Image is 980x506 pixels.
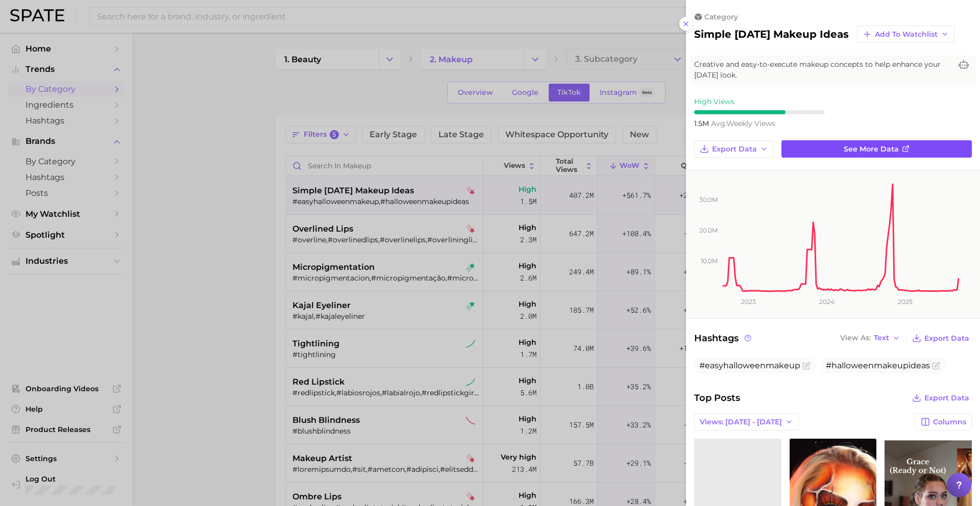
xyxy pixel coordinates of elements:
span: Add to Watchlist [875,30,938,39]
button: Add to Watchlist [857,26,954,43]
span: Columns [933,418,966,426]
span: #halloweenmakeupideas [826,361,930,370]
button: Flag as miscategorized or irrelevant [932,362,940,370]
div: 7 / 10 [694,110,825,114]
button: Export Data [694,140,774,158]
span: Text [874,335,889,341]
span: Creative and easy-to-execute makeup concepts to help enhance your [DATE] look. [694,59,951,81]
tspan: 2023 [741,298,756,306]
button: Columns [915,413,972,431]
span: Top Posts [694,391,740,405]
span: category [704,12,738,21]
button: Flag as miscategorized or irrelevant [802,362,811,370]
button: Views: [DATE] - [DATE] [694,413,799,431]
span: Export Data [924,334,969,343]
tspan: 2025 [898,298,913,306]
abbr: average [711,119,726,128]
button: View AsText [838,332,903,345]
tspan: 30.0m [699,196,718,204]
span: Views: [DATE] - [DATE] [700,418,782,426]
tspan: 2024 [819,298,835,306]
span: Hashtags [694,331,753,345]
span: 1.5m [694,119,711,128]
a: See more data [781,140,972,158]
span: Export Data [924,394,969,402]
span: #easyhalloweenmakeup [699,361,800,370]
tspan: 10.0m [701,257,718,265]
div: High Views [694,97,825,106]
span: See more data [844,145,899,154]
button: Export Data [910,391,972,405]
span: weekly views [711,119,775,128]
tspan: 20.0m [699,226,718,234]
span: Export Data [712,145,757,154]
h2: simple [DATE] makeup ideas [694,28,849,40]
button: Export Data [910,331,972,345]
span: View As [840,335,871,341]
